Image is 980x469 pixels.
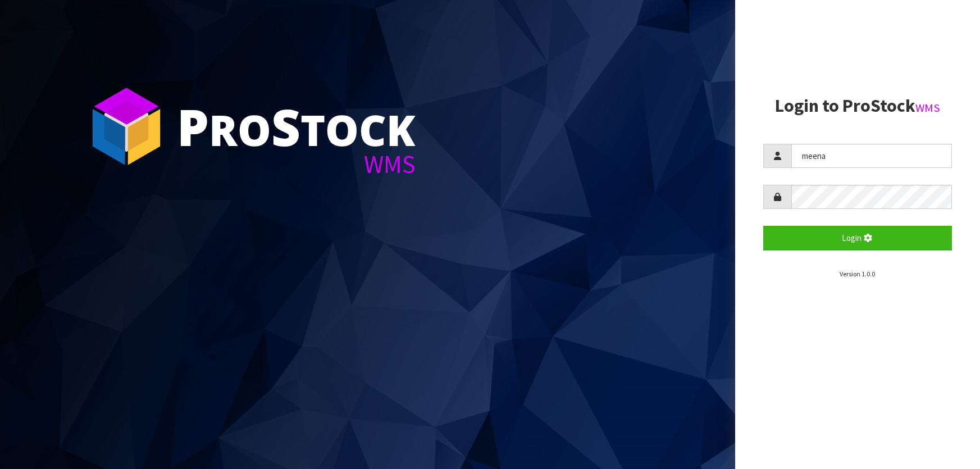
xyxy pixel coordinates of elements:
button: Login [763,226,952,250]
input: Username [791,144,952,168]
span: S [271,92,300,161]
span: P [177,92,209,161]
small: WMS [915,101,940,115]
div: ro tock [177,101,416,152]
h2: Login to ProStock [763,96,952,116]
div: WMS [177,152,416,177]
img: ProStock Cube [84,84,168,169]
small: Version 1.0.0 [840,270,875,278]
